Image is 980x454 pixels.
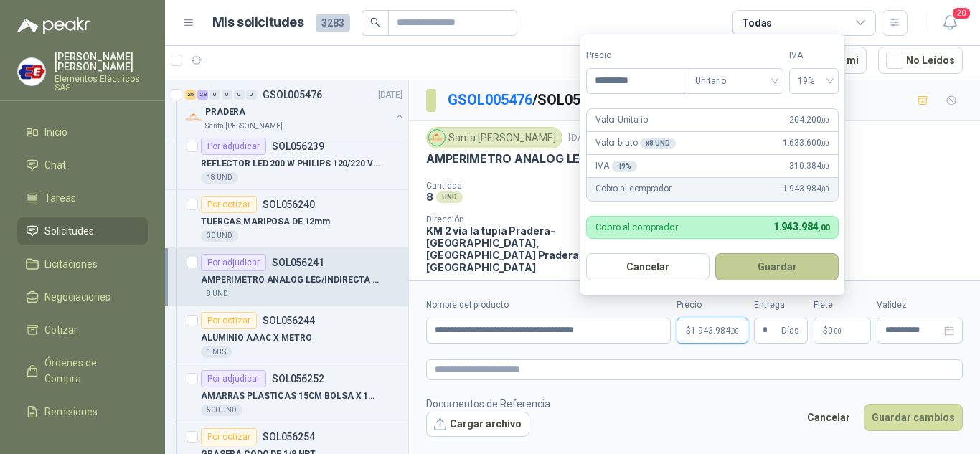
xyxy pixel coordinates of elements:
[44,256,98,272] span: Licitaciones
[798,70,830,92] span: 19%
[783,182,829,196] span: 1.943.984
[197,90,208,100] div: 28
[799,404,858,431] button: Cancelar
[263,199,315,209] p: SOL056240
[201,138,266,155] div: Por adjudicar
[568,131,597,145] p: [DATE]
[595,113,648,127] p: Valor Unitario
[17,151,148,179] a: Chat
[246,90,257,100] div: 0
[773,221,829,232] span: 1.943.984
[677,318,748,344] p: $1.943.984,00
[426,191,433,203] p: 8
[272,374,324,384] p: SOL056252
[17,184,148,212] a: Tareas
[426,127,562,148] div: Santa [PERSON_NAME]
[828,326,842,335] span: 0
[821,162,829,170] span: ,00
[17,349,148,392] a: Órdenes de Compra
[426,181,614,191] p: Cantidad
[185,109,202,126] img: Company Logo
[201,428,257,445] div: Por cotizar
[165,132,408,190] a: Por adjudicarSOL056239REFLECTOR LED 200 W PHILIPS 120/220 V NE18 UND
[864,404,963,431] button: Guardar cambios
[17,250,148,278] a: Licitaciones
[586,253,710,280] button: Cancelar
[44,190,76,206] span: Tareas
[201,254,266,271] div: Por adjudicar
[165,364,408,422] a: Por adjudicarSOL056252AMARRAS PLASTICAS 15CM BOLSA X 100 UND500 UND
[263,316,315,326] p: SOL056244
[201,346,232,358] div: 1 MTS
[612,161,638,172] div: 19 %
[205,105,245,119] p: PRADERA
[426,412,529,438] button: Cargar archivo
[44,355,134,387] span: Órdenes de Compra
[201,215,330,229] p: TUERCAS MARIPOSA DE 12mm
[742,15,772,31] div: Todas
[44,289,110,305] span: Negociaciones
[222,90,232,100] div: 0
[640,138,675,149] div: x 8 UND
[201,157,380,171] p: REFLECTOR LED 200 W PHILIPS 120/220 V NE
[378,88,402,102] p: [DATE]
[789,113,829,127] span: 204.200
[595,182,671,196] p: Cobro al comprador
[429,130,445,146] img: Company Logo
[877,298,963,312] label: Validez
[595,136,676,150] p: Valor bruto
[823,326,828,335] span: $
[878,47,963,74] button: No Leídos
[55,75,148,92] p: Elementos Eléctricos SAS
[448,91,532,108] a: GSOL005476
[185,90,196,100] div: 26
[205,120,283,132] p: Santa [PERSON_NAME]
[715,253,839,280] button: Guardar
[426,396,550,412] p: Documentos de Referencia
[209,90,220,100] div: 0
[426,214,584,224] p: Dirección
[201,230,238,242] div: 30 UND
[436,191,463,203] div: UND
[691,326,739,335] span: 1.943.984
[272,257,324,268] p: SOL056241
[17,283,148,311] a: Negociaciones
[201,196,257,213] div: Por cotizar
[55,52,148,72] p: [PERSON_NAME] [PERSON_NAME]
[17,398,148,425] a: Remisiones
[818,223,829,232] span: ,00
[426,224,584,273] p: KM 2 vía la tupia Pradera-[GEOGRAPHIC_DATA], [GEOGRAPHIC_DATA] Pradera , [GEOGRAPHIC_DATA]
[789,159,829,173] span: 310.384
[263,90,322,100] p: GSOL005476
[201,172,238,184] div: 18 UND
[17,17,90,34] img: Logo peakr
[595,222,678,232] p: Cobro al comprador
[789,49,839,62] label: IVA
[448,89,613,111] p: / SOL056241
[937,10,963,36] button: 20
[754,298,808,312] label: Entrega
[234,90,245,100] div: 0
[201,405,242,416] div: 500 UND
[44,223,94,239] span: Solicitudes
[44,124,67,140] span: Inicio
[370,17,380,27] span: search
[201,370,266,387] div: Por adjudicar
[212,12,304,33] h1: Mis solicitudes
[316,14,350,32] span: 3283
[814,298,871,312] label: Flete
[44,322,77,338] span: Cotizar
[201,288,234,300] div: 8 UND
[44,157,66,173] span: Chat
[201,331,311,345] p: ALUMINIO AAAC X METRO
[814,318,871,344] p: $ 0,00
[833,327,842,335] span: ,00
[165,306,408,364] a: Por cotizarSOL056244ALUMINIO AAAC X METRO1 MTS
[426,151,698,166] p: AMPERIMETRO ANALOG LEC/INDIRECTA C/TC5ª
[201,389,380,403] p: AMARRAS PLASTICAS 15CM BOLSA X 100 UND
[272,141,324,151] p: SOL056239
[781,318,799,343] span: Días
[783,136,829,150] span: 1.633.600
[821,116,829,124] span: ,00
[17,217,148,245] a: Solicitudes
